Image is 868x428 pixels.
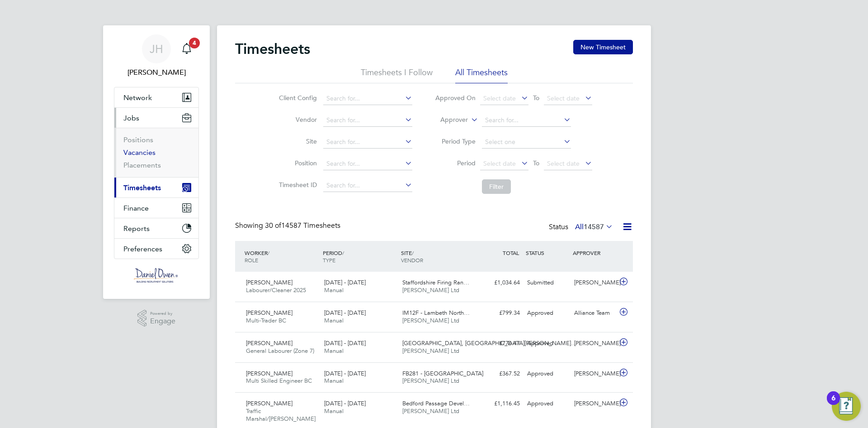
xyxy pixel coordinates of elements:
[482,114,571,127] input: Search for...
[575,222,613,231] label: All
[246,377,312,385] span: Multi Skilled Engineer BC
[324,309,366,317] span: [DATE] - [DATE]
[265,221,340,230] span: 14587 Timesheets
[123,148,156,157] a: Vacancies
[189,38,200,48] span: 4
[571,245,618,261] div: APPROVER
[455,67,508,83] li: All Timesheets
[402,399,470,407] span: Bedford Passage Devel…
[323,256,335,264] span: TYPE
[361,67,433,83] li: Timesheets I Follow
[114,178,198,197] button: Timesheets
[324,317,344,324] span: Manual
[323,158,412,170] input: Search for...
[123,204,149,212] span: Finance
[276,181,317,189] label: Timesheet ID
[246,279,292,286] span: [PERSON_NAME]
[235,40,310,58] h2: Timesheets
[246,286,306,294] span: Labourer/Cleaner 2025
[524,336,571,351] div: Approved
[476,396,524,411] div: £1,116.45
[123,93,152,102] span: Network
[246,370,292,377] span: [PERSON_NAME]
[476,306,524,321] div: £799.34
[268,249,269,256] span: /
[524,306,571,321] div: Approved
[427,115,468,125] label: Approver
[476,336,524,351] div: £776.47
[571,275,618,290] div: [PERSON_NAME]
[402,339,577,347] span: [GEOGRAPHIC_DATA], [GEOGRAPHIC_DATA][PERSON_NAME]…
[150,317,175,325] span: Engage
[524,366,571,381] div: Approved
[324,339,366,347] span: [DATE] - [DATE]
[246,347,314,355] span: General Labourer (Zone 7)
[832,392,861,421] button: Open Resource Center, 6 new notifications
[324,370,366,377] span: [DATE] - [DATE]
[276,115,317,124] label: Vendor
[323,92,412,105] input: Search for...
[324,286,344,294] span: Manual
[483,159,516,168] span: Select date
[402,309,470,317] span: IM12F - Lambeth North…
[246,309,292,317] span: [PERSON_NAME]
[571,336,618,351] div: [PERSON_NAME]
[246,317,286,324] span: Multi-Trader BC
[524,275,571,290] div: Submitted
[402,317,459,324] span: [PERSON_NAME] Ltd
[402,370,483,377] span: FB281 - [GEOGRAPHIC_DATA]
[584,222,604,231] span: 14587
[134,268,179,283] img: danielowen-logo-retina.png
[114,34,199,78] a: JH[PERSON_NAME]
[114,198,198,218] button: Finance
[321,245,399,268] div: PERIOD
[246,399,292,407] span: [PERSON_NAME]
[571,366,618,381] div: [PERSON_NAME]
[276,159,317,167] label: Position
[402,377,459,385] span: [PERSON_NAME] Ltd
[137,310,176,327] a: Powered byEngage
[178,34,196,63] a: 4
[323,179,412,192] input: Search for...
[123,114,139,122] span: Jobs
[103,25,210,299] nav: Main navigation
[123,161,161,169] a: Placements
[114,268,199,283] a: Go to home page
[323,136,412,149] input: Search for...
[476,275,524,290] div: £1,034.64
[483,94,516,102] span: Select date
[503,249,519,256] span: TOTAL
[573,40,633,54] button: New Timesheet
[402,407,459,415] span: [PERSON_NAME] Ltd
[831,398,835,410] div: 6
[402,286,459,294] span: [PERSON_NAME] Ltd
[245,256,258,264] span: ROLE
[482,179,511,194] button: Filter
[324,407,344,415] span: Manual
[530,92,542,104] span: To
[524,396,571,411] div: Approved
[123,224,150,233] span: Reports
[324,279,366,286] span: [DATE] - [DATE]
[114,67,199,78] span: James Heath
[571,306,618,321] div: Alliance Team
[324,377,344,385] span: Manual
[530,157,542,169] span: To
[276,94,317,102] label: Client Config
[547,94,580,102] span: Select date
[402,279,469,286] span: Staffordshire Firing Ran…
[549,221,615,234] div: Status
[150,310,175,317] span: Powered by
[235,221,342,231] div: Showing
[323,114,412,127] input: Search for...
[435,137,476,145] label: Period Type
[401,256,423,264] span: VENDOR
[571,396,618,411] div: [PERSON_NAME]
[114,128,198,177] div: Jobs
[476,366,524,381] div: £367.52
[114,239,198,259] button: Preferences
[242,245,321,268] div: WORKER
[342,249,344,256] span: /
[482,136,571,149] input: Select one
[265,221,281,230] span: 30 of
